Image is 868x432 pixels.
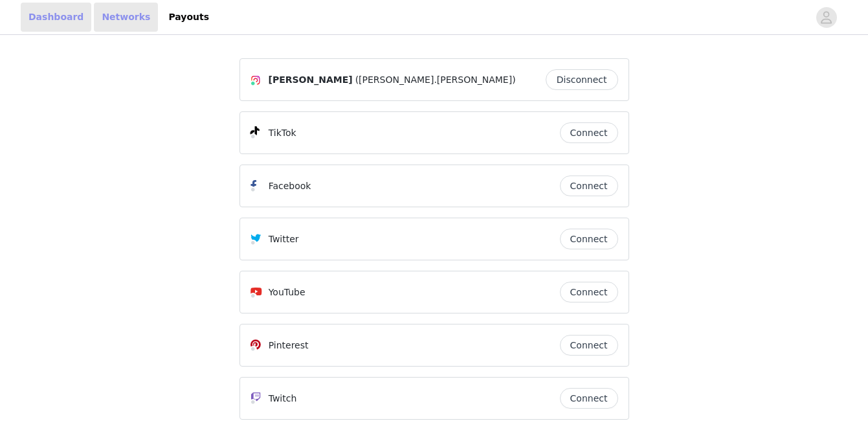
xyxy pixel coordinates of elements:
p: Twitch [269,392,297,405]
button: Disconnect [546,69,618,90]
p: Pinterest [269,339,309,352]
a: Payouts [161,3,217,32]
img: Instagram Icon [250,75,261,85]
button: Connect [560,335,618,356]
p: Facebook [269,179,311,193]
p: YouTube [269,286,306,299]
button: Connect [560,122,618,143]
a: Networks [94,3,158,32]
div: avatar [820,7,832,28]
p: Twitter [269,233,299,246]
button: Connect [560,388,618,409]
button: Connect [560,229,618,249]
a: Dashboard [21,3,91,32]
button: Connect [560,176,618,196]
p: TikTok [269,126,296,140]
button: Connect [560,282,618,302]
span: [PERSON_NAME] [269,73,353,87]
span: ([PERSON_NAME].[PERSON_NAME]) [355,73,516,87]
